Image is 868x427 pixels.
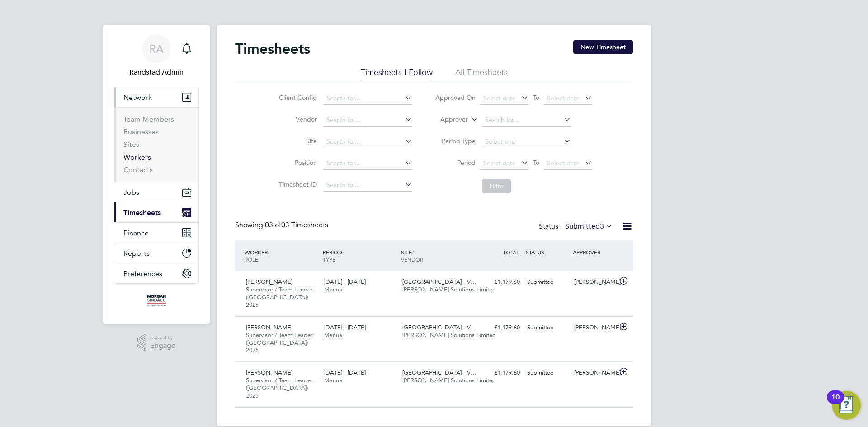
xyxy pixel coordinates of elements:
span: [GEOGRAPHIC_DATA] - V… [402,324,476,331]
button: Jobs [114,182,198,202]
a: Sites [123,140,139,149]
label: Approver [427,115,468,124]
span: / [412,249,414,256]
span: [PERSON_NAME] [246,369,292,376]
label: Timesheet ID [276,180,317,188]
button: Reports [114,243,198,263]
a: Go to home page [114,293,199,307]
span: Network [123,93,152,102]
a: Team Members [123,115,174,123]
div: APPROVER [571,244,618,260]
span: 03 of [265,221,281,230]
input: Search for... [323,157,412,170]
span: To [530,157,542,169]
img: morgansindallpropertyservices-logo-retina.png [146,293,167,307]
a: Businesses [123,127,159,136]
div: STATUS [524,244,571,260]
span: Engage [150,342,175,350]
span: [DATE] - [DATE] [324,369,366,376]
span: Preferences [123,269,162,278]
span: Powered by [150,334,175,342]
label: Approved On [435,94,476,102]
label: Submitted [565,222,613,231]
span: Select date [547,94,580,102]
div: [PERSON_NAME] [571,366,618,380]
button: Filter [482,179,511,193]
a: Contacts [123,165,153,174]
span: Supervisor / Team Leader ([GEOGRAPHIC_DATA]) 2025 [246,331,312,354]
span: Manual [324,331,344,339]
span: [PERSON_NAME] Solutions Limited [402,376,496,384]
a: RARandstad Admin [114,34,199,78]
input: Search for... [323,136,412,148]
span: [DATE] - [DATE] [324,324,366,331]
span: ROLE [245,256,258,263]
span: Randstad Admin [114,67,199,78]
span: [DATE] - [DATE] [324,278,366,286]
label: Site [276,137,317,145]
span: TOTAL [503,249,519,256]
span: Select date [483,159,516,167]
span: 3 [600,222,604,231]
span: Timesheets [123,208,161,217]
input: Search for... [323,179,412,192]
li: All Timesheets [455,67,508,83]
input: Search for... [323,114,412,127]
button: Open Resource Center, 10 new notifications [832,391,861,420]
span: / [342,249,344,256]
div: Submitted [524,275,571,290]
label: Client Config [276,94,317,102]
span: Finance [123,229,149,237]
label: Position [276,159,317,167]
span: Supervisor / Team Leader ([GEOGRAPHIC_DATA]) 2025 [246,286,312,309]
span: Manual [324,376,344,384]
div: Submitted [524,366,571,380]
nav: Main navigation [103,25,210,324]
div: WORKER [242,244,321,267]
span: Manual [324,286,344,293]
div: Showing [235,221,330,230]
div: Network [114,107,198,182]
span: To [530,92,542,103]
button: Timesheets [114,202,198,222]
a: Powered byEngage [137,334,176,352]
a: Workers [123,153,151,161]
span: [PERSON_NAME] [246,278,292,286]
div: [PERSON_NAME] [571,320,618,335]
span: [GEOGRAPHIC_DATA] - V… [402,369,476,376]
label: Period [435,159,476,167]
div: [PERSON_NAME] [571,275,618,290]
span: Reports [123,249,150,258]
input: Search for... [482,114,571,127]
button: Network [114,87,198,107]
label: Vendor [276,115,317,123]
span: Select date [547,159,580,167]
h2: Timesheets [235,40,310,58]
div: Submitted [524,320,571,335]
input: Search for... [323,92,412,105]
span: [PERSON_NAME] [246,324,292,331]
span: RA [149,43,164,55]
label: Period Type [435,137,476,145]
div: SITE [399,244,477,267]
span: VENDOR [401,256,423,263]
span: Select date [483,94,516,102]
div: £1,179.60 [476,275,524,290]
span: [PERSON_NAME] Solutions Limited [402,331,496,339]
div: PERIOD [321,244,399,267]
span: Supervisor / Team Leader ([GEOGRAPHIC_DATA]) 2025 [246,376,312,399]
div: £1,179.60 [476,320,524,335]
span: Jobs [123,188,139,197]
div: 10 [831,397,840,409]
button: Preferences [114,263,198,283]
button: Finance [114,223,198,243]
span: 03 Timesheets [265,221,328,230]
span: TYPE [323,256,335,263]
span: / [268,249,269,256]
input: Select one [482,136,571,148]
li: Timesheets I Follow [361,67,433,83]
button: New Timesheet [573,40,633,54]
span: [GEOGRAPHIC_DATA] - V… [402,278,476,286]
div: £1,179.60 [476,366,524,380]
div: Status [539,221,615,233]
